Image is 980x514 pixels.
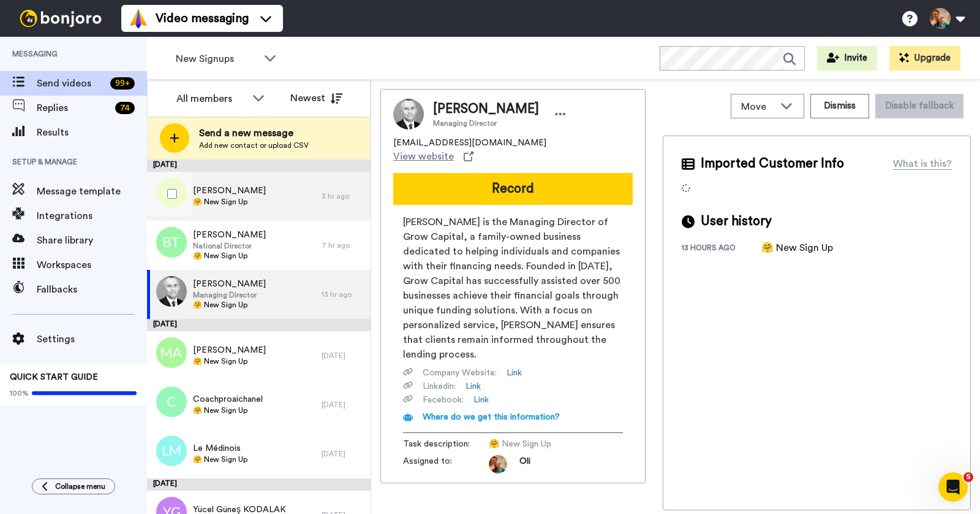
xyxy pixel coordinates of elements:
span: Where do we get this information? [423,413,560,421]
span: Workspaces [37,258,147,272]
img: vm-color.svg [129,9,148,28]
img: bj-logo-header-white.svg [15,10,107,27]
span: Add new contact or upload CSV [199,140,309,150]
button: Disable fallback [875,94,963,118]
span: Replies [37,101,110,115]
img: bt.png [156,227,187,258]
span: Imported Customer Info [701,155,844,173]
img: Image of Nick Wormald [393,99,424,129]
span: QUICK START GUIDE [10,373,98,382]
div: [DATE] [147,319,371,331]
span: Facebook : [423,394,464,406]
div: 13 hours ago [682,243,761,255]
span: Video messaging [156,10,249,27]
a: Link [507,367,522,379]
span: Oli [519,455,530,474]
img: ma.png [156,337,187,368]
img: c.png [156,386,187,417]
span: 🤗 New Sign Up [489,438,605,450]
span: 🤗 New Sign Up [193,405,263,415]
div: [DATE] [147,159,371,172]
span: 🤗 New Sign Up [193,197,266,207]
img: lm.png [156,435,187,466]
span: 100% [10,388,29,398]
div: 99 + [110,77,135,90]
div: 13 hr ago [322,290,364,299]
div: All members [176,91,246,106]
a: View website [393,149,473,164]
span: [PERSON_NAME] [193,229,266,241]
span: 🤗 New Sign Up [193,356,266,366]
span: [EMAIL_ADDRESS][DOMAIN_NAME] [393,137,546,149]
span: Settings [37,332,147,347]
span: Fallbacks [37,282,147,297]
div: [DATE] [322,351,364,361]
div: [DATE] [322,400,364,410]
span: 🤗 New Sign Up [193,455,247,464]
span: [PERSON_NAME] [433,100,539,118]
button: Dismiss [810,94,869,118]
iframe: Intercom live chat [938,472,968,502]
div: What is this? [893,156,952,171]
img: 25ddffc6-c82a-45ec-9d26-a30f5affd01d.jpg [156,276,187,307]
span: Collapse menu [55,481,105,491]
span: Share library [37,233,147,248]
span: Task description : [403,438,489,450]
span: Linkedin : [423,380,456,393]
span: User history [701,212,772,231]
span: Integrations [37,209,147,223]
div: [DATE] [322,449,364,459]
button: Upgrade [889,46,960,71]
button: Collapse menu [32,478,115,494]
div: 🤗 New Sign Up [761,240,833,255]
div: [DATE] [147,478,371,491]
span: Le Médinois [193,442,247,455]
span: [PERSON_NAME] is the Managing Director of Grow Capital, a family-owned business dedicated to help... [403,215,623,362]
span: Results [37,125,147,140]
span: Message template [37,184,147,199]
img: 5087268b-a063-445d-b3f7-59d8cce3615b-1541509651.jpg [489,455,507,474]
span: [PERSON_NAME] [193,185,266,197]
span: Send a new message [199,126,309,140]
a: Link [473,394,489,406]
span: 🤗 New Sign Up [193,251,266,261]
span: Move [741,99,774,114]
a: Link [466,380,481,393]
span: [PERSON_NAME] [193,278,266,290]
span: Send videos [37,76,105,91]
button: Invite [817,46,877,71]
span: Coachproaichanel [193,393,263,405]
span: Managing Director [433,118,539,128]
button: Newest [281,86,352,110]
span: 5 [963,472,973,482]
span: [PERSON_NAME] [193,344,266,356]
span: National Director [193,241,266,251]
span: Company Website : [423,367,497,379]
span: 🤗 New Sign Up [193,300,266,310]
button: Record [393,173,633,205]
div: 7 hr ago [322,240,364,250]
span: View website [393,149,454,164]
span: Assigned to: [403,455,489,474]
span: Managing Director [193,290,266,300]
span: New Signups [176,52,258,66]
div: 3 hr ago [322,191,364,201]
div: 74 [115,102,135,114]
